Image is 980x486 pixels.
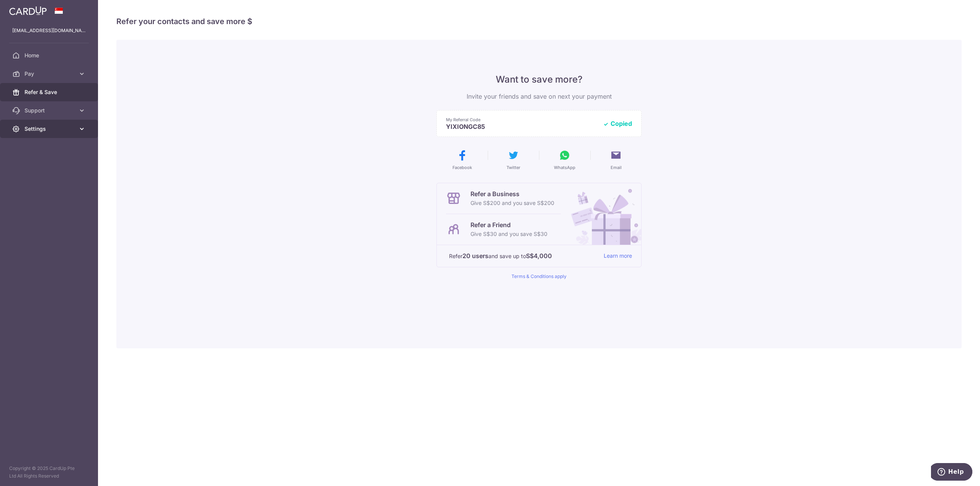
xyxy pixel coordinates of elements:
span: Facebook [452,164,472,171]
button: Twitter [491,149,536,171]
img: Refer [564,183,641,245]
p: Refer a Business [470,189,554,198]
span: Home [24,52,75,59]
p: [EMAIL_ADDRESS][DOMAIN_NAME] [12,27,86,34]
img: CardUp [9,6,47,15]
p: Give S$30 and you save S$30 [470,229,547,239]
a: Learn more [604,251,632,261]
span: Twitter [506,164,520,171]
h4: Refer your contacts and save more $ [116,15,962,28]
strong: 20 users [462,251,488,260]
strong: S$4,000 [526,251,552,260]
span: Pay [24,70,75,78]
p: Refer a Friend [470,220,547,229]
span: Email [611,164,622,171]
span: Help [17,5,33,12]
span: Support [24,107,75,114]
button: WhatsApp [542,149,587,171]
button: Facebook [439,149,485,171]
p: Want to save more? [436,73,642,86]
p: Refer and save up to [449,251,598,261]
span: Settings [24,125,75,133]
p: My Referral Code [446,117,597,123]
p: Invite your friends and save on next your payment [436,92,642,101]
p: Give S$200 and you save S$200 [470,198,554,208]
button: Email [593,149,639,171]
p: YIXIONGC85 [446,123,597,130]
iframe: Opens a widget where you can find more information [931,463,972,482]
span: WhatsApp [554,164,575,171]
button: Copied [603,120,632,127]
a: Terms & Conditions apply [511,273,567,279]
span: Refer & Save [24,88,75,96]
